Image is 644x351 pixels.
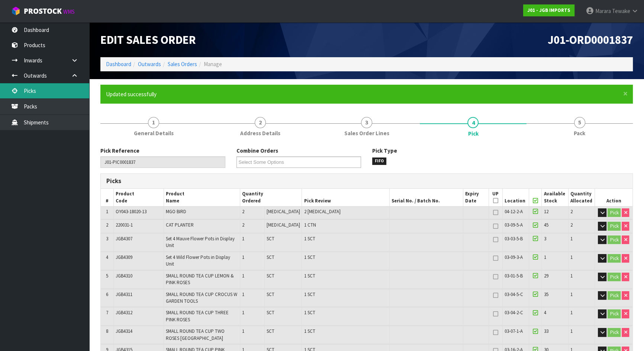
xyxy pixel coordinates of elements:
span: SCT [267,328,274,334]
th: Pick Review [302,189,389,206]
a: Dashboard [106,61,131,68]
span: Tewake [612,7,630,14]
a: Outwards [138,61,161,68]
span: 1 [570,309,573,316]
span: 1 [570,254,573,260]
span: 1 [570,235,573,242]
span: 5 [106,273,108,279]
span: × [623,88,628,99]
span: Set 4 Mauve Flower Pots in Display Unit [166,235,235,248]
span: 1 [570,273,573,279]
span: Set 4 Wild Flower Pots in Display Unit [166,254,230,267]
strong: J01 - JGB IMPORTS [527,7,570,13]
span: 03-07-1-A [505,328,523,334]
span: 2 [570,208,573,215]
span: 2 [570,222,573,228]
span: [MEDICAL_DATA] [267,208,300,215]
span: 03-01-5-B [505,273,523,279]
span: J01-ORD0001837 [548,32,633,47]
span: JGB4312 [116,309,132,316]
span: 1 SCT [304,235,315,242]
th: Quantity Allocated [568,189,595,206]
button: Pick [608,309,621,318]
span: 1 [570,291,573,298]
span: Manage [204,61,222,68]
span: 04-12-2-A [505,208,523,215]
span: JGB4311 [116,291,132,298]
span: 6 [106,291,108,298]
span: 4 [467,117,479,128]
span: 1 SCT [304,328,315,334]
span: 3 [361,117,372,128]
span: 220031-1 [116,222,133,228]
span: 03-09-5-A [505,222,523,228]
span: 35 [544,291,548,298]
span: OY043-18020-13 [116,208,146,215]
span: 03-04-2-C [505,309,523,316]
span: 03-09-3-A [505,254,523,260]
span: JGB4310 [116,273,132,279]
th: Available Stock [542,189,568,206]
span: 1 SCT [304,254,315,260]
span: 2 [255,117,266,128]
span: 03-03-5-B [505,235,523,242]
span: MGO BIRD [166,208,186,215]
span: 1 [570,328,573,334]
span: 2 [242,208,244,215]
span: 1 [242,309,244,316]
span: Pick [468,130,478,137]
button: Pick [608,235,621,244]
span: 4 [544,309,546,316]
span: 7 [106,309,108,316]
span: 45 [544,222,548,228]
span: SMALL ROUND TEA CUP THREE PINK ROSES [166,309,229,322]
span: 1 [242,328,244,334]
span: Marara [595,7,611,14]
span: 1 [242,235,244,242]
span: 2 [242,222,244,228]
span: 4 [106,254,108,260]
small: WMS [63,8,75,15]
label: Combine Orders [236,147,278,155]
h3: Picks [106,178,361,185]
span: 1 SCT [304,309,315,316]
span: Pack [574,129,585,137]
span: Sales Order Lines [344,129,389,137]
span: 33 [544,328,548,334]
span: 1 SCT [304,273,315,279]
span: [MEDICAL_DATA] [267,222,300,228]
span: Updated successfully [106,91,157,98]
span: JGB4309 [116,254,132,260]
th: Product Code [113,189,164,206]
span: 29 [544,273,548,279]
span: 03-04-5-C [505,291,523,298]
span: SMALL ROUND TEA CUP LEMON & PINK ROSES [166,273,234,286]
span: ProStock [24,6,62,16]
span: General Details [134,129,174,137]
span: SCT [267,291,274,298]
span: SMALL ROUND TEA CUP CROCUS W GARDEN TOOLS [166,291,237,304]
button: Pick [608,291,621,300]
span: SCT [267,273,274,279]
th: Serial No. / Batch No. [389,189,463,206]
th: Action [595,189,632,206]
button: Pick [608,254,621,263]
span: SMALL ROUND TEA CUP TWO ROSES [GEOGRAPHIC_DATA] [166,328,225,341]
th: Product Name [164,189,240,206]
span: 1 SCT [304,291,315,298]
span: SCT [267,254,274,260]
span: SCT [267,309,274,316]
a: J01 - JGB IMPORTS [523,4,574,16]
button: Pick [608,208,621,217]
th: Location [502,189,529,206]
span: 5 [574,117,585,128]
label: Pick Reference [100,147,139,155]
th: # [101,189,113,206]
span: JGB4307 [116,235,132,242]
button: Pick [608,273,621,282]
span: FIFO [372,157,386,165]
button: Pick [608,328,621,337]
span: JGB4314 [116,328,132,334]
span: 1 [242,291,244,298]
span: 12 [544,208,548,215]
